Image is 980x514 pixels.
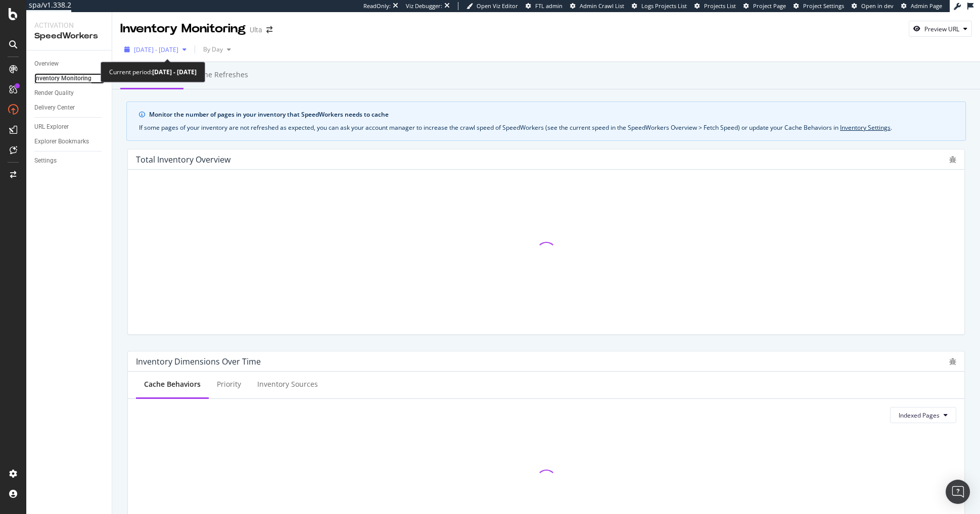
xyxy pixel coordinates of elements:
[34,122,69,132] div: URL Explorer
[632,2,687,10] a: Logs Projects List
[570,2,624,10] a: Admin Crawl List
[406,2,442,10] div: Viz Debugger:
[840,123,891,132] a: Inventory Settings
[580,2,624,10] span: Admin Crawl List
[126,101,966,141] div: info banner
[753,2,786,10] span: Project Page
[34,102,105,113] a: Delivery Center
[250,25,262,35] div: Ulta
[199,41,235,58] button: By Day
[257,379,318,389] div: Inventory Sources
[803,2,844,10] span: Project Settings
[526,2,563,10] a: FTL admin
[217,379,241,389] div: Priority
[477,2,518,10] span: Open Viz Editor
[924,25,959,33] div: Preview URL
[149,110,953,119] div: Monitor the number of pages in your inventory that SpeedWorkers needs to cache
[34,30,104,42] div: SpeedWorkers
[152,68,197,76] b: [DATE] - [DATE]
[34,156,57,166] div: Settings
[363,2,391,10] div: ReadOnly:
[34,136,105,147] a: Explorer Bookmarks
[34,122,105,132] a: URL Explorer
[899,411,940,420] span: Indexed Pages
[199,45,223,54] span: By Day
[34,88,74,98] div: Render Quality
[34,73,91,84] div: Inventory Monitoring
[34,59,59,69] div: Overview
[34,156,105,166] a: Settings
[120,41,191,58] button: [DATE] - [DATE]
[743,2,786,10] a: Project Page
[120,20,246,37] div: Inventory Monitoring
[704,2,736,10] span: Projects List
[34,102,75,113] div: Delivery Center
[852,2,894,10] a: Open in dev
[266,26,272,33] div: arrow-right-arrow-left
[890,407,956,423] button: Indexed Pages
[134,45,178,54] span: [DATE] - [DATE]
[34,59,105,69] a: Overview
[901,2,942,10] a: Admin Page
[136,155,230,165] div: Total Inventory Overview
[139,123,953,132] div: If some pages of your inventory are not refreshed as expected, you can ask your account manager t...
[949,358,956,365] div: bug
[466,2,518,10] a: Open Viz Editor
[144,379,201,389] div: Cache Behaviors
[109,66,197,78] div: Current period:
[34,136,89,147] div: Explorer Bookmarks
[34,20,104,30] div: Activation
[192,70,248,80] div: Cache refreshes
[949,156,956,163] div: bug
[535,2,563,10] span: FTL admin
[34,88,105,98] a: Render Quality
[946,480,970,504] div: Open Intercom Messenger
[909,21,972,37] button: Preview URL
[641,2,687,10] span: Logs Projects List
[911,2,942,10] span: Admin Page
[34,73,105,84] a: Inventory Monitoring
[861,2,894,10] span: Open in dev
[794,2,844,10] a: Project Settings
[694,2,736,10] a: Projects List
[136,356,261,367] div: Inventory Dimensions Over Time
